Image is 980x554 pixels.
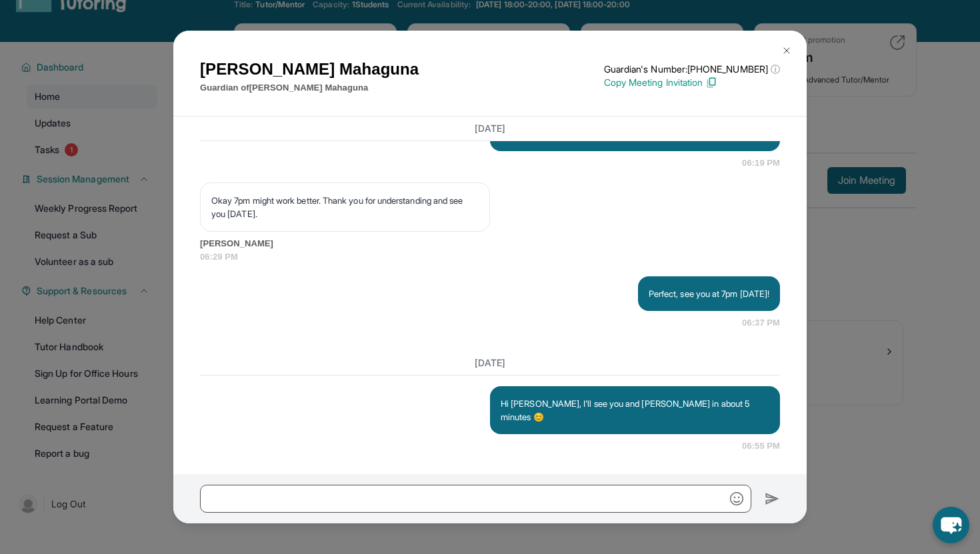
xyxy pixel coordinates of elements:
p: Hi [PERSON_NAME], I'll see you and [PERSON_NAME] in about 5 minutes 😊 [501,397,769,423]
h1: [PERSON_NAME] Mahaguna [200,57,419,81]
span: [PERSON_NAME] [200,237,780,250]
img: Copy Icon [705,77,717,89]
span: 06:55 PM [742,439,780,453]
span: ⓘ [771,63,780,76]
h3: [DATE] [200,356,780,370]
p: Okay 7pm might work better. Thank you for understanding and see you [DATE]. [211,194,479,220]
span: 06:37 PM [742,316,780,330]
p: Guardian of [PERSON_NAME] Mahaguna [200,81,419,95]
button: chat-button [933,507,969,543]
p: Copy Meeting Invitation [604,76,780,89]
img: Close Icon [781,45,792,56]
p: Perfect, see you at 7pm [DATE]! [649,287,769,300]
span: 06:19 PM [742,156,780,170]
span: 06:29 PM [200,250,780,264]
img: Emoji [730,492,743,505]
h3: [DATE] [200,122,780,135]
img: Send icon [765,491,780,507]
p: Guardian's Number: [PHONE_NUMBER] [604,63,780,76]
